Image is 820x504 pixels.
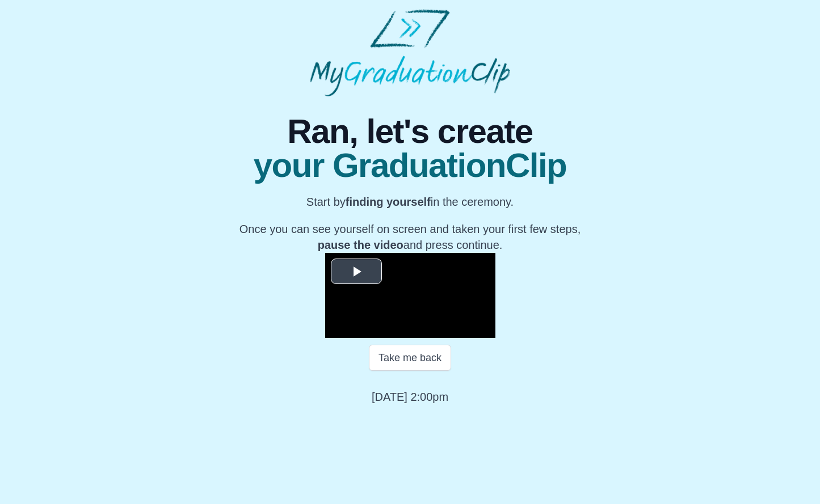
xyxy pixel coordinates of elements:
span: Ran, let's create [239,115,581,149]
p: Start by in the ceremony. [239,194,581,210]
div: Video Player [325,253,495,338]
span: your GraduationClip [239,149,581,183]
img: MyGraduationClip [310,9,510,96]
button: Take me back [369,345,451,371]
button: Play Video [331,259,382,284]
b: pause the video [318,239,403,251]
b: finding yourself [346,196,431,208]
p: Once you can see yourself on screen and taken your first few steps, and press continue. [239,221,581,253]
p: [DATE] 2:00pm [372,389,448,405]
